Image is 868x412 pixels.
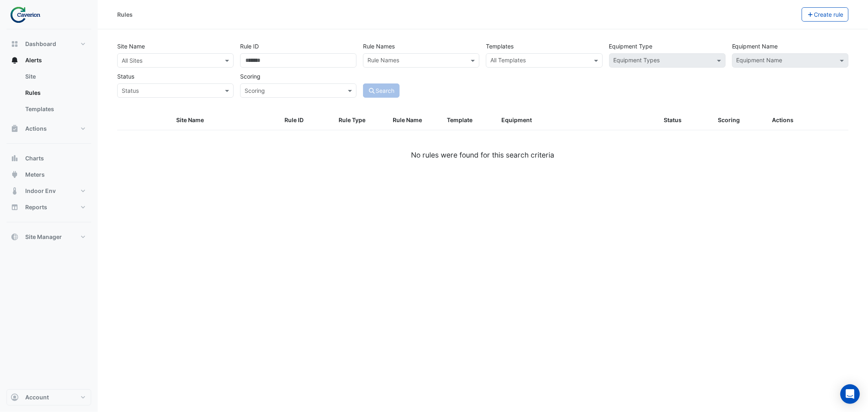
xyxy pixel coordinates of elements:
span: Alerts [25,56,42,64]
span: Meters [25,171,45,179]
span: Account [25,393,49,401]
div: Alerts [7,68,91,121]
span: Dashboard [25,40,56,48]
button: Create rule [802,7,849,22]
div: Actions [772,116,844,125]
span: Site Manager [25,233,62,241]
app-icon: Reports [11,203,19,211]
span: Reports [25,203,47,211]
span: Actions [25,125,47,133]
div: No rules were found for this search criteria [117,150,848,160]
label: Rule ID [240,39,259,53]
label: Equipment Name [732,39,778,53]
div: Scoring [718,116,762,125]
div: Equipment [501,116,654,125]
button: Site Manager [7,229,91,245]
a: Site [19,68,91,85]
a: Rules [19,85,91,101]
label: Templates [486,39,514,53]
div: Status [664,116,708,125]
div: Rule Names [366,56,399,66]
app-icon: Site Manager [11,233,19,241]
button: Actions [7,121,91,137]
label: Status [117,69,134,83]
app-icon: Dashboard [11,40,19,48]
div: All Templates [489,56,526,66]
div: Rule Name [393,116,437,125]
img: Company Logo [10,7,46,23]
button: Account [7,389,91,405]
div: Site Name [176,116,275,125]
div: Open Intercom Messenger [840,384,860,404]
app-icon: Indoor Env [11,187,19,195]
button: Indoor Env [7,183,91,199]
button: Alerts [7,52,91,68]
app-icon: Actions [11,125,19,133]
div: Rule ID [284,116,329,125]
span: Indoor Env [25,187,56,195]
label: Scoring [240,69,260,83]
div: Template [447,116,492,125]
label: Equipment Type [609,39,653,53]
app-icon: Alerts [11,56,19,64]
button: Meters [7,167,91,183]
app-icon: Charts [11,154,19,162]
div: Equipment Name [735,56,783,66]
button: Dashboard [7,36,91,52]
div: Rule Type [339,116,383,125]
div: Equipment Types [612,56,660,66]
label: Site Name [117,39,145,53]
span: Charts [25,154,44,162]
div: Rules [117,10,133,19]
button: Reports [7,199,91,215]
label: Rule Names [363,39,395,53]
button: Charts [7,150,91,167]
app-icon: Meters [11,171,19,179]
a: Templates [19,101,91,117]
